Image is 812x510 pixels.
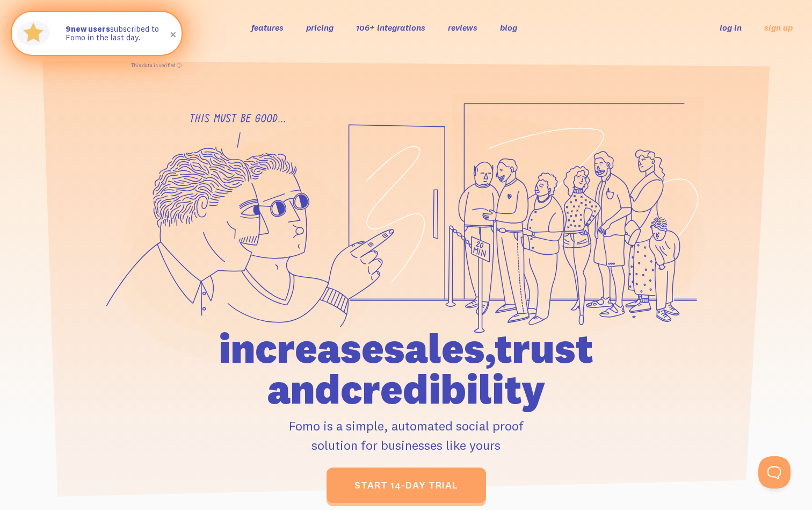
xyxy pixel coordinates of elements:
[356,22,425,33] a: 106+ integrations
[758,456,791,489] iframe: Help Scout Beacon - Open
[764,22,793,33] a: sign up
[500,22,517,33] a: blog
[306,22,334,33] a: pricing
[720,22,742,33] a: log in
[66,25,71,34] span: 9
[14,14,53,53] img: Fomo
[157,328,655,410] h1: increase sales, trust and credibility
[66,24,110,34] strong: new users
[131,62,182,68] a: This data is verified ⓘ
[66,25,171,42] p: subscribed to Fomo in the last day.
[251,22,284,33] a: features
[157,416,655,455] p: Fomo is a simple, automated social proof solution for businesses like yours
[327,468,486,503] a: start 14-day trial
[448,22,477,33] a: reviews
